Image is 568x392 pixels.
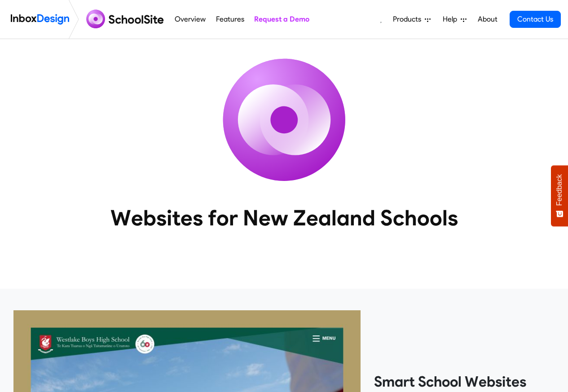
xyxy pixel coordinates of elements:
[71,204,498,231] heading: Websites for New Zealand Schools
[374,373,555,391] heading: Smart School Websites
[443,14,461,25] span: Help
[555,174,564,206] span: Feedback
[203,39,365,201] img: icon_schoolsite.svg
[475,10,500,28] a: About
[213,10,247,28] a: Features
[172,10,208,28] a: Overview
[510,11,561,28] a: Contact Us
[83,9,170,30] img: schoolsite logo
[251,10,312,28] a: Request a Demo
[393,14,425,25] span: Products
[389,10,434,28] a: Products
[439,10,470,28] a: Help
[551,165,568,226] button: Feedback - Show survey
